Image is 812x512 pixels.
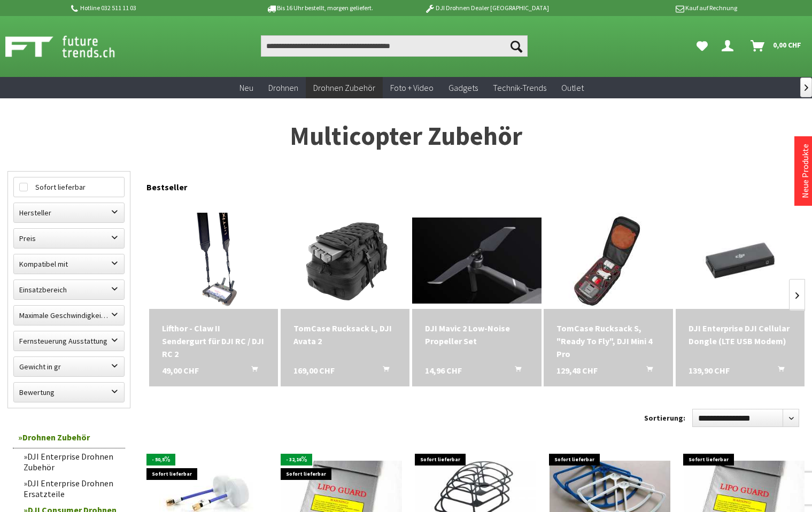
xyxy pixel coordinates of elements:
[238,364,264,378] button: In den Warenkorb
[425,364,462,377] span: 14,96 CHF
[162,364,199,377] span: 49,00 CHF
[313,82,375,93] span: Drohnen Zubehör
[556,322,660,360] div: TomCase Rucksack S, "Ready To Fly", DJI Mini 4 Pro
[561,82,584,93] span: Outlet
[268,82,298,93] span: Drohnen
[261,77,306,99] a: Drohnen
[146,171,805,198] div: Bestseller
[14,357,124,376] label: Gewicht in gr
[556,322,660,360] a: TomCase Rucksack S, "Ready To Fly", DJI Mini 4 Pro 129,48 CHF In den Warenkorb
[403,2,570,14] p: DJI Drohnen Dealer [GEOGRAPHIC_DATA]
[717,35,742,57] a: Dein Konto
[570,2,737,14] p: Kauf auf Rechnung
[297,213,393,309] img: TomCase Rucksack L, DJI Avata 2
[556,364,598,377] span: 129,48 CHF
[448,82,478,93] span: Gadgets
[7,123,805,150] h1: Multicopter Zubehör
[162,322,265,360] a: Lifthor - Claw II Sendergurt für DJI RC / DJI RC 2 49,00 CHF In den Warenkorb
[69,2,236,14] p: Hotline 032 511 11 03
[239,82,253,93] span: Neu
[554,77,591,99] a: Outlet
[691,35,713,57] a: Meine Favoriten
[14,331,124,351] label: Fernsteuerung Ausstattung
[689,322,792,347] a: DJI Enterprise DJI Cellular Dongle (LTE USB Modem) 139,90 CHF In den Warenkorb
[14,383,124,402] label: Bewertung
[261,35,528,57] input: Produkt, Marke, Kategorie, EAN, Artikelnummer…
[805,84,808,91] span: 
[14,306,124,325] label: Maximale Geschwindigkeit in km/h
[14,203,124,222] label: Hersteller
[14,229,124,248] label: Preis
[560,213,656,309] img: TomCase Rucksack S, "Ready To Fly", DJI Mini 4 Pro
[179,213,249,309] img: Lifthor - Claw II Sendergurt für DJI RC / DJI RC 2
[293,322,397,347] div: TomCase Rucksack L, DJI Avata 2
[14,177,124,197] label: Sofort lieferbar
[236,2,403,14] p: Bis 16 Uhr bestellt, morgen geliefert.
[644,409,685,426] label: Sortierung:
[633,364,659,378] button: In den Warenkorb
[18,448,125,475] a: DJI Enterprise Drohnen Zubehör
[773,36,801,53] span: 0,00 CHF
[232,77,261,99] a: Neu
[306,77,383,99] a: Drohnen Zubehör
[293,364,335,377] span: 169,00 CHF
[800,144,810,198] a: Neue Produkte
[746,35,807,57] a: Warenkorb
[493,82,546,93] span: Technik-Trends
[425,322,528,347] a: DJI Mavic 2 Low-Noise Propeller Set 14,96 CHF In den Warenkorb
[502,364,528,378] button: In den Warenkorb
[390,82,434,93] span: Foto + Video
[505,35,528,57] button: Suchen
[485,77,554,99] a: Technik-Trends
[412,218,541,304] img: DJI Mavic 2 Low-Noise Propeller Set
[14,254,124,274] label: Kompatibel mit
[425,322,528,347] div: DJI Mavic 2 Low-Noise Propeller Set
[441,77,485,99] a: Gadgets
[689,322,792,347] div: DJI Enterprise DJI Cellular Dongle (LTE USB Modem)
[162,322,265,360] div: Lifthor - Claw II Sendergurt für DJI RC / DJI RC 2
[14,280,124,299] label: Einsatzbereich
[293,322,397,347] a: TomCase Rucksack L, DJI Avata 2 169,00 CHF In den Warenkorb
[370,364,396,378] button: In den Warenkorb
[5,33,138,60] img: Shop Futuretrends - zur Startseite wechseln
[18,475,125,502] a: DJI Enterprise Drohnen Ersatzteile
[383,77,441,99] a: Foto + Video
[765,364,791,378] button: In den Warenkorb
[13,426,125,448] a: Drohnen Zubehör
[676,218,805,304] img: DJI Enterprise DJI Cellular Dongle (LTE USB Modem)
[689,364,730,377] span: 139,90 CHF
